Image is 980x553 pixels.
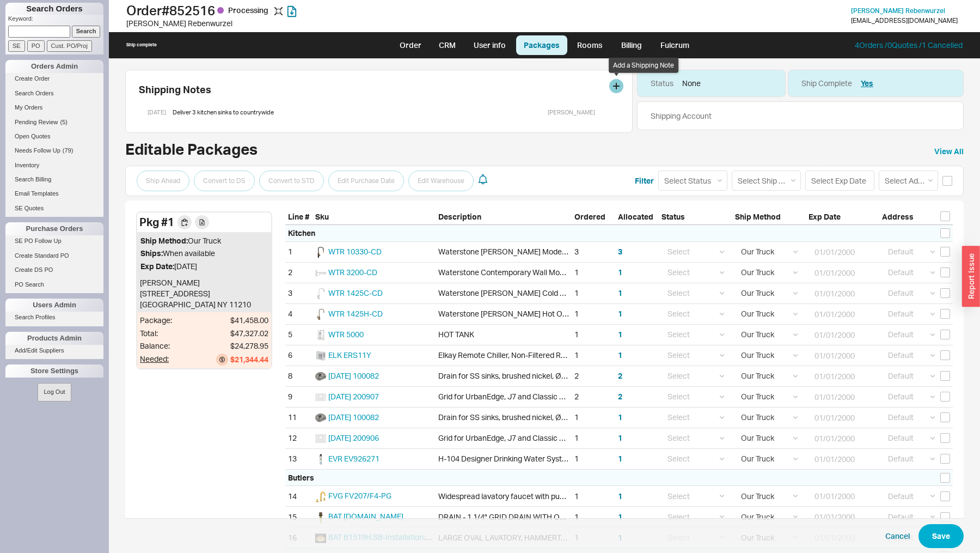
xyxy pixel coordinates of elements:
a: SE Quotes [5,203,103,214]
input: 01/01/2000 [808,507,872,527]
span: [PERSON_NAME] [STREET_ADDRESS] [GEOGRAPHIC_DATA] NY 11210 [140,278,251,308]
span: Convert to STD [268,174,315,187]
div: 11 [285,408,313,428]
div: Kitchen [288,228,315,239]
div: Waterstone [PERSON_NAME] Cold Only Filtration Faucet [438,288,569,299]
img: 100083_tzatxq [315,412,326,423]
div: 1 [574,350,579,361]
h1: Order # 852516 [126,3,493,18]
input: Select Exp Date [805,171,874,191]
a: SE PO Follow Up [5,235,103,247]
div: Address [879,211,953,226]
button: Cancel [885,531,910,542]
a: Billing [612,35,651,55]
div: Ordered [572,211,615,226]
span: Ship Ahead [146,174,180,187]
span: [DATE] 100082 [328,371,379,380]
div: 2 [574,370,579,381]
h1: Search Orders [5,3,103,15]
span: Exp Date: [140,262,174,271]
input: 01/01/2000 [808,366,872,386]
div: 1 [285,242,313,262]
input: 01/01/2000 [808,408,872,428]
span: WTR 5000 [328,330,364,339]
div: Ship Complete [801,78,852,89]
img: 240285 [315,268,326,278]
span: Edit Warehouse [418,174,464,187]
a: Fulcrum [653,35,697,55]
div: None [682,78,701,89]
img: 100083_tzatxq [315,371,326,382]
div: Drain for SS sinks, brushed nickel, Ø3-1/2 [438,370,569,381]
button: 1 [618,350,622,361]
img: 1524753349Z2qkzt6VKA_ebiweq [315,454,326,465]
span: Processing [228,5,270,15]
div: 8 [285,366,313,386]
div: Store Settings [5,364,103,378]
a: [DATE] 100082 [328,412,379,422]
div: H-104 Designer Drinking Water System [438,453,569,464]
a: Inventory [5,160,103,171]
span: WTR 10330-CD [328,247,382,256]
button: 1 [618,491,622,502]
div: Exp Date [806,211,879,226]
div: $47,327.02 [230,328,268,339]
a: Add/Edit Suppliers [5,345,103,356]
div: 2 [285,263,313,283]
a: BAT [DOMAIN_NAME] [328,512,403,521]
span: [PERSON_NAME] Rebenwurzel [851,7,945,15]
div: 4 [285,304,313,324]
button: Convert to STD [259,171,324,191]
div: 1 [574,433,579,443]
div: 14 [285,486,313,506]
img: Screenshot_2025-06-18_165747_yous4j [315,491,326,502]
div: Users Admin [5,299,103,312]
div: 1 [574,329,579,340]
button: Save [918,524,964,548]
span: Ships: [140,248,163,258]
input: Cust. PO/Proj [47,40,92,52]
div: $21,344.44 [230,354,268,365]
a: CRM [431,35,463,55]
button: 2 [618,370,622,381]
span: [DATE] 200907 [328,392,379,401]
a: WTR 1425C-CD [328,288,383,297]
div: [PERSON_NAME] Rebenwurzel [126,18,493,29]
a: WTR 1425H-CD [328,309,383,318]
button: 1 [618,433,622,443]
a: WTR 3200-CD [328,268,377,277]
button: Log Out [38,383,71,401]
input: 01/01/2000 [808,345,872,366]
div: $41,458.00 [230,315,268,326]
a: 4Orders /0Quotes /1 Cancelled [855,40,963,50]
a: ELK ERS11Y [328,350,371,360]
a: Pending Review(5) [5,117,103,128]
div: Waterstone Contemporary Wall Mounted Potfiller [438,267,569,278]
div: Ship Method [732,211,806,226]
div: 3 [285,283,313,303]
a: Search Profiles [5,312,103,323]
a: Email Templates [5,188,103,199]
a: Open Quotes [5,131,103,142]
a: Search Billing [5,174,103,185]
a: Needs Follow Up(79) [5,145,103,156]
h2: Editable Packages [125,142,258,157]
div: 5 [285,325,313,345]
div: Orders Admin [5,60,103,73]
div: Waterstone [PERSON_NAME] Modern Prep Size PLP Pulldown Faucet - Toggle Sprayer [438,246,569,257]
input: 01/01/2000 [808,263,872,283]
div: Shipping Account [651,111,712,121]
div: Grid for UrbanEdge, J7 and Classic sink, 21X16 [438,433,569,443]
div: Line # [285,211,313,226]
div: Drain for SS sinks, brushed nickel, Ø3-1/2 [438,412,569,423]
div: Status [659,211,732,226]
div: Waterstone [PERSON_NAME] Hot Only Filtration Faucet [438,308,569,319]
div: 12 [285,428,313,448]
div: Deliver 3 kitchen sinks to countrywide [173,105,529,119]
div: $24,278.95 [230,341,268,351]
button: 2 [618,391,622,402]
div: Grid for UrbanEdge, J7 and Classic sink, 24X16 [438,391,569,402]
